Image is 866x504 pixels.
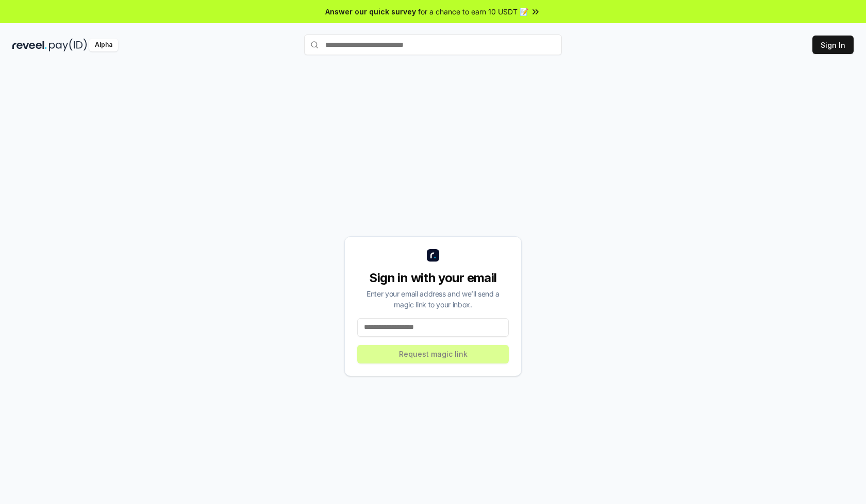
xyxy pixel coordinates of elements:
[418,6,528,17] span: for a chance to earn 10 USDT 📝
[89,39,118,51] div: Alpha
[357,270,509,286] div: Sign in with your email
[12,39,47,51] img: reveel_dark
[49,39,87,51] img: pay_id
[427,249,439,262] img: logo_small
[357,288,509,310] div: Enter your email address and we’ll send a magic link to your inbox.
[325,6,416,17] span: Answer our quick survey
[812,36,854,54] button: Sign In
